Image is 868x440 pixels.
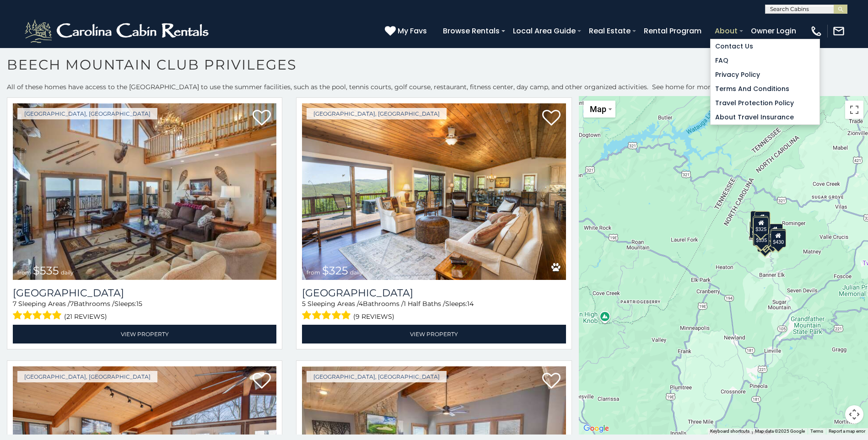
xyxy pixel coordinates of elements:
[711,54,819,68] a: FAQ
[13,300,16,308] span: 7
[583,101,615,118] button: Change map style
[753,216,768,233] div: $310
[810,25,823,38] img: phone-regular-white.png
[307,108,447,119] a: [GEOGRAPHIC_DATA], [GEOGRAPHIC_DATA]
[302,103,566,280] img: Beech Mountain Vista
[771,229,786,246] div: $165
[13,103,276,280] img: Southern Star Lodge
[845,405,863,424] button: Map camera controls
[639,23,706,39] a: Rental Program
[711,39,819,54] a: Contact Us
[711,68,819,82] a: Privacy Policy
[749,221,765,238] div: $425
[13,287,276,299] a: [GEOGRAPHIC_DATA]
[829,429,865,434] a: Report a map error
[350,269,363,276] span: daily
[17,108,157,119] a: [GEOGRAPHIC_DATA], [GEOGRAPHIC_DATA]
[710,23,742,39] a: About
[353,311,394,322] span: (9 reviews)
[767,224,782,241] div: $200
[13,299,276,322] div: Sleeping Areas / Bathrooms / Sleeps:
[307,269,320,276] span: from
[302,300,306,308] span: 5
[17,269,31,276] span: from
[33,264,59,277] span: $535
[771,230,786,247] div: $430
[711,96,819,110] a: Travel Protection Policy
[302,103,566,280] a: Beech Mountain Vista from $325 daily
[711,82,819,96] a: Terms and Conditions
[508,23,580,39] a: Local Area Guide
[302,287,566,299] a: [GEOGRAPHIC_DATA]
[307,371,447,382] a: [GEOGRAPHIC_DATA], [GEOGRAPHIC_DATA]
[23,17,213,45] img: White-1-2.png
[711,110,819,124] a: About Travel Insurance
[467,300,474,308] span: 14
[13,325,276,343] a: View Property
[70,300,74,308] span: 7
[753,217,769,235] div: $325
[13,287,276,299] h3: Southern Star Lodge
[302,287,566,299] h3: Beech Mountain Vista
[754,228,769,246] div: $535
[136,300,142,308] span: 15
[810,429,823,434] a: Terms
[359,300,363,308] span: 4
[322,264,348,277] span: $325
[710,428,749,435] button: Keyboard shortcuts
[845,101,863,119] button: Toggle fullscreen view
[64,311,107,322] span: (21 reviews)
[61,269,74,276] span: daily
[581,423,611,435] a: Open this area in Google Maps (opens a new window)
[404,300,445,308] span: 1 Half Baths /
[542,372,561,391] a: Add to favorites
[755,211,770,229] div: $325
[438,23,504,39] a: Browse Rentals
[750,211,766,228] div: $150
[746,23,801,39] a: Owner Login
[13,103,276,280] a: Southern Star Lodge from $535 daily
[590,104,606,114] span: Map
[398,25,427,37] span: My Favs
[581,423,611,435] img: Google
[584,23,635,39] a: Real Estate
[755,429,805,434] span: Map data ©2025 Google
[385,25,429,37] a: My Favs
[832,25,845,38] img: mail-regular-white.png
[302,299,566,322] div: Sleeping Areas / Bathrooms / Sleeps:
[302,325,566,343] a: View Property
[753,229,768,246] div: $230
[17,371,157,382] a: [GEOGRAPHIC_DATA], [GEOGRAPHIC_DATA]
[253,109,271,128] a: Add to favorites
